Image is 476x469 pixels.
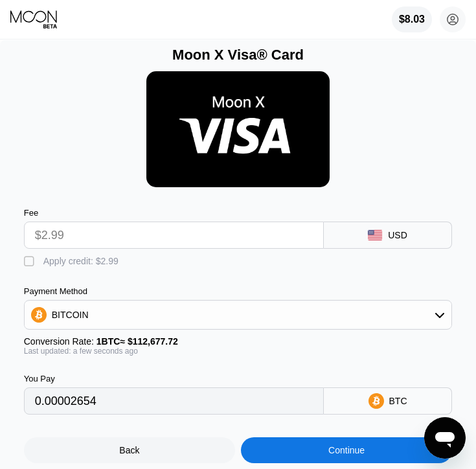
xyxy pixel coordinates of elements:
div: BITCOIN [25,302,452,328]
div: Payment Method [24,286,453,296]
div: USD [388,230,407,240]
div: Back [24,437,235,463]
span: 1 BTC ≈ $112,677.72 [96,336,178,347]
div: Continue [241,437,452,463]
div: $8.03 [392,6,432,32]
div: BTC [389,396,407,406]
div: BITCOIN [52,310,89,320]
div: Continue [328,445,365,455]
div: You Pay [24,374,324,383]
iframe: Button to launch messaging window [424,417,466,459]
div: Back [119,445,139,455]
input: $0.00 [35,222,313,248]
div:  [24,255,37,268]
div: Moon X Visa® Card [24,47,453,63]
div: Conversion Rate: [24,336,453,347]
div: Fee [24,208,324,218]
div: Last updated: a few seconds ago [24,347,453,356]
div: Apply credit: $2.99 [43,256,119,266]
div: $8.03 [399,14,425,25]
